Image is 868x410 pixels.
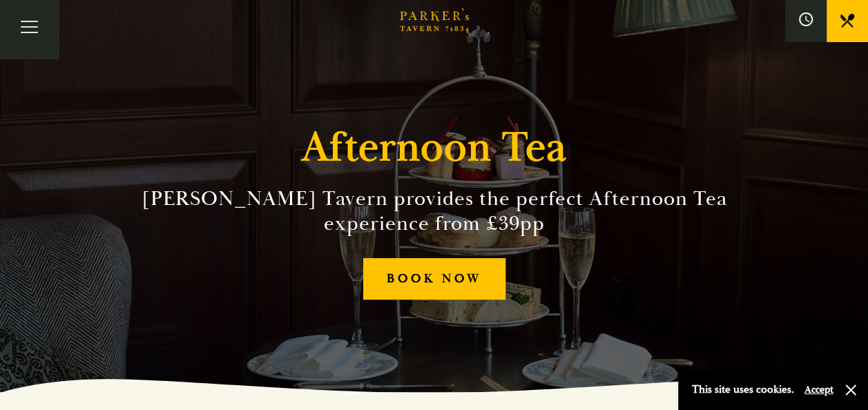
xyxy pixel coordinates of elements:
h2: [PERSON_NAME] Tavern provides the perfect Afternoon Tea experience from £39pp [119,186,749,236]
button: Close and accept [844,383,858,397]
button: Accept [804,383,833,396]
a: BOOK NOW [363,258,505,300]
p: This site uses cookies. [692,380,794,400]
h1: Afternoon Tea [302,123,567,173]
